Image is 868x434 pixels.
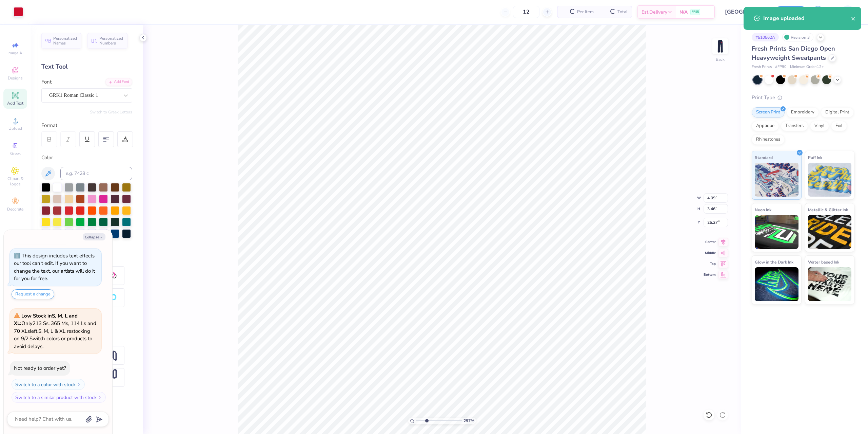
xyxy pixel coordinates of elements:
span: # FP90 [775,64,787,70]
span: Water based Ink [808,258,839,266]
div: Foil [831,121,847,131]
input: e.g. 7428 c [60,167,132,180]
img: Switch to a color with stock [77,382,81,386]
span: Upload [8,126,22,131]
button: Switch to Greek Letters [90,109,132,115]
span: Middle [704,251,716,255]
button: Switch to a color with stock [12,379,85,390]
div: Applique [752,121,779,131]
span: Personalized Names [53,36,77,46]
span: Est. Delivery [642,8,667,16]
span: Only 213 Ss, 365 Ms, 114 Ls and 70 XLs left. S, M, L & XL restocking on 9/2. Switch colors or pro... [14,312,96,350]
span: Add Text [7,101,23,106]
span: Puff Ink [808,154,822,161]
div: Transfers [781,121,808,131]
span: N/A [679,8,688,16]
div: Text Tool [41,62,132,71]
span: Image AI [7,50,23,56]
span: Bottom [704,272,716,277]
img: Puff Ink [808,163,852,197]
span: Top [704,261,716,266]
div: Print Type [752,94,854,102]
span: Standard [755,154,773,161]
span: Greek [10,151,21,156]
span: Designs [8,75,23,81]
strong: Low Stock in S, M, L and XL : [14,312,78,327]
span: Decorate [7,206,23,212]
img: Metallic & Glitter Ink [808,215,852,249]
span: Glow in the Dark Ink [755,258,793,266]
label: Font [41,78,52,86]
button: close [851,14,856,22]
span: Minimum Order: 12 + [790,64,824,70]
img: Standard [755,163,798,197]
div: Back [716,56,725,62]
div: Revision 3 [782,33,813,41]
div: Embroidery [787,107,819,117]
div: Rhinestones [752,134,785,145]
div: Color [41,154,132,162]
div: Image uploaded [763,14,851,22]
span: 297 % [463,418,474,424]
img: Glow in the Dark Ink [755,267,798,301]
span: Per Item [577,8,594,16]
div: Vinyl [810,121,829,131]
div: # 510562A [752,33,779,41]
div: This design includes text effects our tool can't edit. If you want to change the text, our artist... [14,252,95,282]
span: Center [704,240,716,245]
div: Digital Print [821,107,854,117]
div: Add Font [105,78,132,86]
button: Request a change [12,289,54,299]
button: Switch to a similar product with stock [12,392,106,403]
span: Personalized Numbers [99,36,123,46]
button: Collapse [83,233,105,240]
input: Untitled Design [720,5,770,19]
span: Metallic & Glitter Ink [808,206,848,213]
span: Fresh Prints San Diego Open Heavyweight Sweatpants [752,44,835,62]
span: Total [617,8,628,16]
span: Clipart & logos [3,176,27,187]
img: Switch to a similar product with stock [98,395,102,399]
img: Water based Ink [808,267,852,301]
div: Not ready to order yet? [14,365,66,372]
div: Format [41,122,133,129]
span: FREE [692,10,699,14]
span: Fresh Prints [752,64,772,70]
div: Screen Print [752,107,785,117]
input: – – [513,6,539,18]
span: Neon Ink [755,206,771,213]
img: Neon Ink [755,215,798,249]
img: Back [713,39,727,53]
